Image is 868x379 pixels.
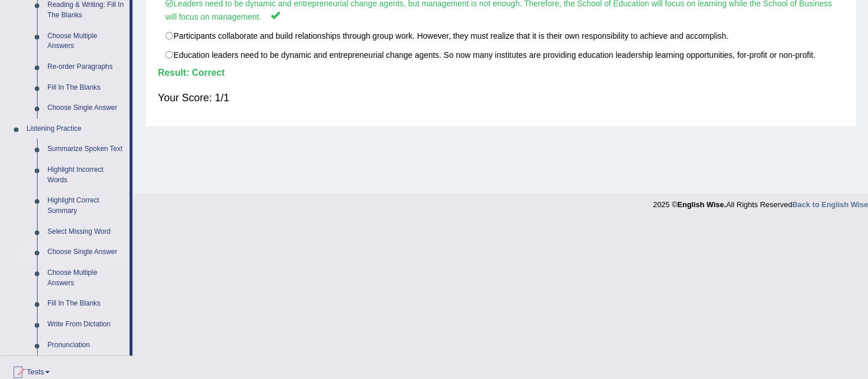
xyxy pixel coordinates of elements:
label: Education leaders need to be dynamic and entrepreneurial change agents. So now many institutes ar... [158,45,843,65]
a: Summarize Spoken Text [42,139,130,160]
a: Pronunciation [42,335,130,356]
a: Choose Single Answer [42,98,130,119]
a: Choose Multiple Answers [42,26,130,57]
a: Choose Multiple Answers [42,263,130,293]
h4: Result: [158,68,843,78]
a: Fill In The Blanks [42,293,130,314]
strong: English Wise. [677,200,726,209]
a: Back to English Wise [792,200,868,209]
label: Participants collaborate and build relationships through group work. However, they must realize t... [158,26,843,46]
a: Choose Single Answer [42,242,130,263]
a: Fill In The Blanks [42,78,130,98]
a: Select Missing Word [42,222,130,242]
a: Listening Practice [21,119,130,139]
a: Write From Dictation [42,314,130,335]
a: Highlight Incorrect Words [42,160,130,190]
a: Re-order Paragraphs [42,57,130,78]
div: 2025 © All Rights Reserved [653,193,868,210]
div: Your Score: 1/1 [158,84,843,112]
a: Highlight Correct Summary [42,190,130,221]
